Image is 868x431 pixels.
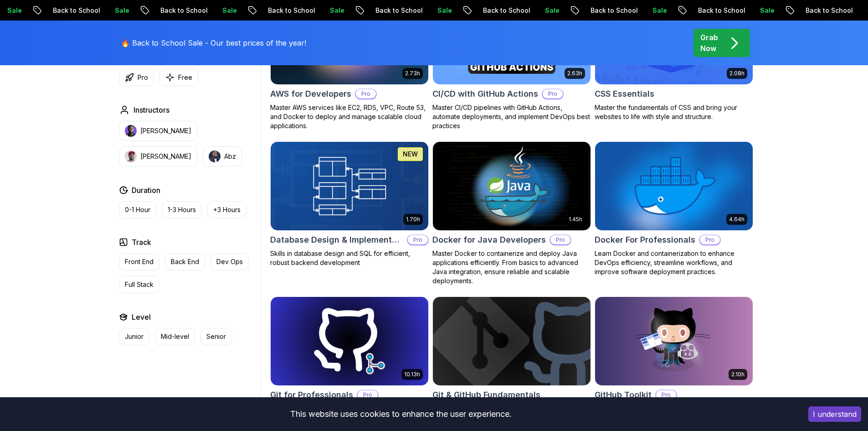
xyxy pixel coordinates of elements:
[404,371,420,378] p: 10.13h
[432,389,540,401] h2: Git & GitHub Fundamentals
[132,312,151,322] h2: Level
[119,328,149,345] button: Junior
[595,296,753,422] a: GitHub Toolkit card2.10hGitHub ToolkitProMaster GitHub Toolkit to enhance your development workfl...
[535,6,564,15] p: Sale
[808,406,861,422] button: Accept cookies
[125,257,154,266] p: Front End
[543,89,563,99] p: Pro
[473,6,535,15] p: Back to School
[203,146,242,166] button: instructor imgAbz
[270,141,429,267] a: Database Design & Implementation card1.70hNEWDatabase Design & ImplementationProSkills in databas...
[408,235,428,244] p: Pro
[320,6,349,15] p: Sale
[595,103,753,121] p: Master the fundamentals of CSS and bring your websites to life with style and structure.
[567,70,582,77] p: 2.63h
[729,216,745,223] p: 4.64h
[569,216,582,223] p: 1.45h
[132,237,151,248] h2: Track
[433,297,591,385] img: Git & GitHub Fundamentals card
[119,68,154,86] button: Pro
[432,141,591,286] a: Docker for Java Developers card1.45hDocker for Java DevelopersProMaster Docker to containerize an...
[595,389,652,401] h2: GitHub Toolkit
[140,152,191,161] p: [PERSON_NAME]
[119,121,197,141] button: instructor img[PERSON_NAME]
[132,185,160,196] h2: Duration
[356,89,376,99] p: Pro
[213,205,241,214] p: +3 Hours
[550,235,570,244] p: Pro
[125,125,137,137] img: instructor img
[258,6,320,15] p: Back to School
[688,6,750,15] p: Back to School
[119,276,159,293] button: Full Stack
[159,68,198,86] button: Free
[432,296,591,413] a: Git & GitHub Fundamentals cardGit & GitHub FundamentalsLearn the fundamentals of Git and GitHub.
[119,253,159,270] button: Front End
[270,389,353,401] h2: Git for Professionals
[365,6,427,15] p: Back to School
[125,332,144,341] p: Junior
[595,142,753,230] img: Docker For Professionals card
[125,280,154,289] p: Full Stack
[433,142,591,230] img: Docker for Java Developers card
[427,6,457,15] p: Sale
[140,126,191,135] p: [PERSON_NAME]
[178,73,192,82] p: Free
[796,6,858,15] p: Back to School
[125,205,150,214] p: 0-1 Hour
[750,6,779,15] p: Sale
[405,70,420,77] p: 2.73h
[216,257,243,266] p: Dev Ops
[200,328,232,345] button: Senior
[595,297,753,385] img: GitHub Toolkit card
[595,141,753,276] a: Docker For Professionals card4.64hDocker For ProfessionalsProLearn Docker and containerization to...
[403,150,418,159] p: NEW
[270,88,351,100] h2: AWS for Developers
[270,234,403,246] h2: Database Design & Implementation
[168,205,196,214] p: 1-3 Hours
[580,6,642,15] p: Back to School
[271,297,428,385] img: Git for Professionals card
[209,151,221,162] img: instructor img
[207,201,247,218] button: +3 Hours
[150,6,212,15] p: Back to School
[270,103,429,130] p: Master AWS services like EC2, RDS, VPC, Route 53, and Docker to deploy and manage scalable cloud ...
[358,390,378,400] p: Pro
[211,253,249,270] button: Dev Ops
[642,6,672,15] p: Sale
[700,32,718,54] p: Grab Now
[212,6,241,15] p: Sale
[731,371,745,378] p: 2.10h
[162,201,202,218] button: 1-3 Hours
[432,249,591,286] p: Master Docker to containerize and deploy Java applications efficiently. From basics to advanced J...
[270,249,429,267] p: Skills in database design and SQL for efficient, robust backend development
[161,332,189,341] p: Mid-level
[406,216,420,223] p: 1.70h
[134,104,169,115] h2: Instructors
[119,201,156,218] button: 0-1 Hour
[595,88,654,100] h2: CSS Essentials
[7,404,795,424] div: This website uses cookies to enhance the user experience.
[432,103,591,130] p: Master CI/CD pipelines with GitHub Actions, automate deployments, and implement DevOps best pract...
[165,253,205,270] button: Back End
[121,37,306,48] p: 🔥 Back to School Sale - Our best prices of the year!
[271,142,428,230] img: Database Design & Implementation card
[432,88,538,100] h2: CI/CD with GitHub Actions
[155,328,195,345] button: Mid-level
[206,332,226,341] p: Senior
[729,70,745,77] p: 2.08h
[171,257,199,266] p: Back End
[700,235,720,244] p: Pro
[595,249,753,276] p: Learn Docker and containerization to enhance DevOps efficiency, streamline workflows, and improve...
[432,234,546,246] h2: Docker for Java Developers
[105,6,134,15] p: Sale
[119,146,197,166] button: instructor img[PERSON_NAME]
[43,6,105,15] p: Back to School
[125,151,137,162] img: instructor img
[138,73,148,82] p: Pro
[595,234,695,246] h2: Docker For Professionals
[656,390,676,400] p: Pro
[224,152,236,161] p: Abz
